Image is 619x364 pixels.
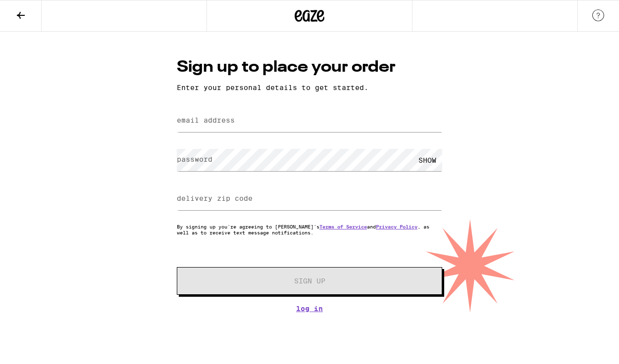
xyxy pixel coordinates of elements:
[177,194,253,202] label: delivery zip code
[319,224,367,229] a: Terms of Service
[177,110,442,132] input: email address
[177,116,235,124] label: email address
[177,188,442,210] input: delivery zip code
[376,224,417,229] a: Privacy Policy
[177,84,442,91] p: Enter your personal details to get started.
[177,56,442,79] h1: Sign up to place your order
[177,267,442,295] button: Sign Up
[177,155,212,163] label: password
[294,277,325,284] span: Sign Up
[413,149,442,171] div: SHOW
[177,305,442,313] a: Log In
[177,224,442,235] p: By signing up you're agreeing to [PERSON_NAME]'s and , as well as to receive text message notific...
